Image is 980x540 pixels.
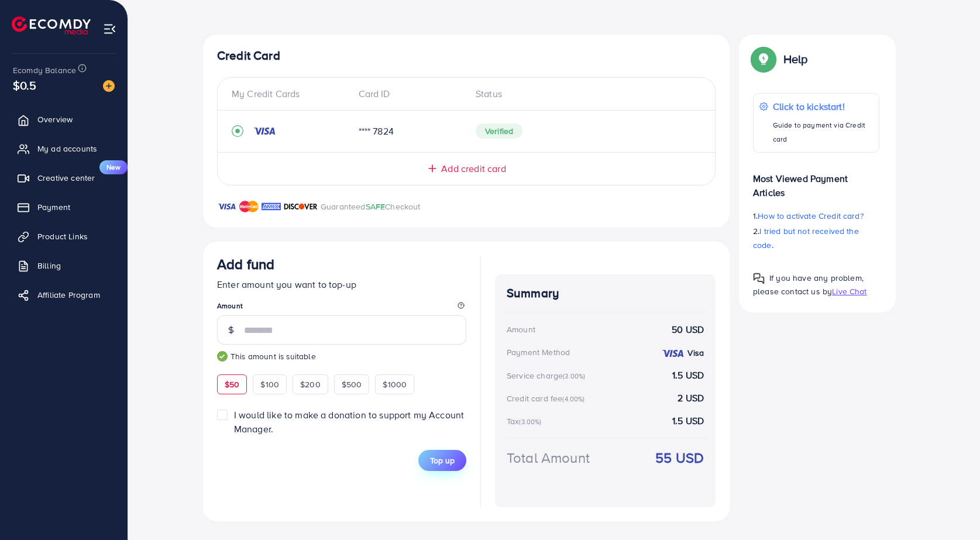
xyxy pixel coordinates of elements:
a: Product Links [9,225,119,248]
span: $0.5 [13,77,37,94]
svg: record circle [232,125,243,137]
span: $500 [342,379,362,390]
small: This amount is suitable [217,350,466,362]
legend: Amount [217,301,466,315]
img: brand [284,200,318,214]
p: Most Viewed Payment Articles [753,162,879,200]
span: I tried but not received the code. [753,225,859,251]
div: Service charge [507,370,589,381]
span: Verified [476,123,522,139]
p: 2. [753,224,879,252]
span: $50 [225,379,239,390]
strong: 50 USD [672,323,704,336]
div: Total Amount [507,448,590,468]
img: brand [262,200,281,214]
p: Click to kickstart! [773,99,873,113]
h4: Summary [507,286,704,301]
strong: Visa [687,347,704,359]
span: Product Links [37,231,88,242]
a: My ad accounts [9,137,119,160]
span: How to activate Credit card? [758,210,863,222]
img: image [103,80,115,92]
small: (3.00%) [563,372,585,381]
span: Top up [430,455,455,466]
img: brand [217,200,236,214]
img: Popup guide [753,49,774,70]
a: Affiliate Program [9,283,119,307]
span: $100 [260,379,279,390]
strong: 55 USD [655,448,704,468]
span: Creative center [37,172,95,184]
img: Popup guide [753,273,765,284]
p: Enter amount you want to top-up [217,277,466,291]
span: $1000 [383,379,407,390]
div: Tax [507,415,545,427]
a: Overview [9,108,119,131]
span: $200 [300,379,321,390]
strong: 1.5 USD [672,369,704,382]
span: My ad accounts [37,143,97,154]
img: guide [217,351,228,362]
strong: 1.5 USD [672,414,704,428]
span: Add credit card [441,162,506,176]
span: New [99,160,128,174]
small: (3.00%) [519,417,541,427]
span: Overview [37,113,73,125]
small: (4.00%) [562,394,584,404]
strong: 2 USD [678,391,704,405]
a: Billing [9,254,119,277]
span: Affiliate Program [37,289,100,301]
span: Live Chat [832,286,866,297]
div: Status [466,87,701,101]
button: Top up [418,450,466,471]
p: 1. [753,209,879,223]
img: credit [661,349,685,358]
img: brand [239,200,259,214]
span: If you have any problem, please contact us by [753,272,864,297]
img: credit [253,126,276,136]
a: Creative centerNew [9,166,119,190]
span: I would like to make a donation to support my Account Manager. [234,408,464,435]
iframe: Chat [930,487,971,531]
p: Guide to payment via Credit card [773,118,873,146]
div: Amount [507,324,535,335]
img: menu [103,22,116,36]
div: My Credit Cards [232,87,349,101]
a: Payment [9,195,119,219]
img: logo [12,16,91,35]
div: Payment Method [507,346,570,358]
span: Billing [37,260,61,271]
p: Guaranteed Checkout [321,200,421,214]
p: Help [783,52,808,66]
div: Card ID [349,87,467,101]
span: SAFE [366,201,386,212]
h3: Add fund [217,256,274,273]
h4: Credit Card [217,49,716,63]
span: Ecomdy Balance [13,64,76,76]
span: Payment [37,201,70,213]
div: Credit card fee [507,393,589,404]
